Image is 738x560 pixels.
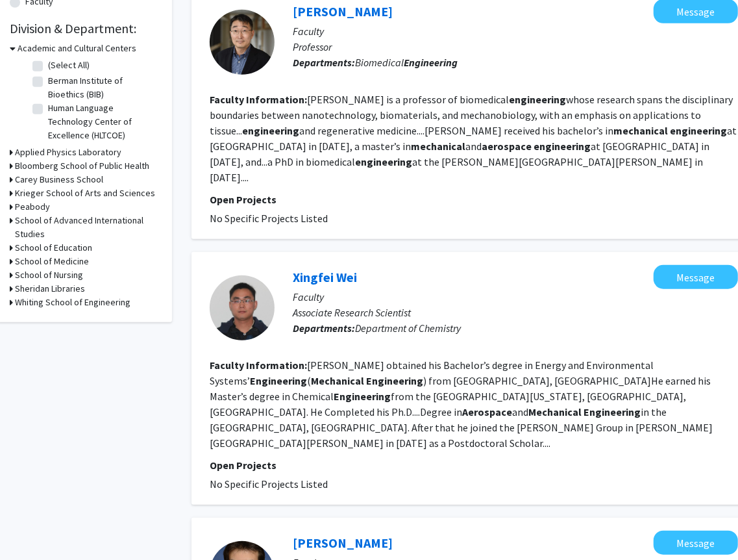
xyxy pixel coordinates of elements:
[242,124,299,137] b: engineering
[462,405,512,418] b: Aerospace
[411,140,465,153] b: mechanical
[293,56,355,69] b: Departments:
[48,58,90,72] label: (Select All)
[10,502,55,550] iframe: Chat
[15,214,159,241] h3: School of Advanced International Studies
[210,359,713,450] fg-read-more: [PERSON_NAME] obtained his Bachelor’s degree in Energy and Environmental Systems’ ( ) from [GEOGR...
[48,74,156,101] label: Berman Institute of Bioethics (BIB)
[404,56,458,69] b: Engineering
[366,374,423,387] b: Engineering
[334,390,391,403] b: Engineering
[15,296,130,309] h3: Whiting School of Engineering
[355,322,461,335] span: Department of Chemistry
[528,405,582,418] b: Mechanical
[15,146,121,159] h3: Applied Physics Laboratory
[48,101,156,142] label: Human Language Technology Center of Excellence (HLTCOE)
[250,374,307,387] b: Engineering
[15,255,89,268] h3: School of Medicine
[210,212,328,225] span: No Specific Projects Listed
[210,93,737,184] fg-read-more: [PERSON_NAME] is a professor of biomedical whose research spans the disciplinary boundaries betwe...
[18,42,136,55] h3: Academic and Cultural Centers
[293,23,738,39] p: Faculty
[293,305,738,320] p: Associate Research Scientist
[293,39,738,55] p: Professor
[613,124,668,137] b: mechanical
[293,322,355,335] b: Departments:
[15,159,149,173] h3: Bloomberg School of Public Health
[15,186,155,200] h3: Krieger School of Arts and Sciences
[654,531,738,555] button: Message Jaafar El-Awady
[210,93,307,106] b: Faculty Information:
[15,282,85,296] h3: Sheridan Libraries
[293,289,738,305] p: Faculty
[15,268,83,282] h3: School of Nursing
[293,3,393,19] a: [PERSON_NAME]
[584,405,641,418] b: Engineering
[293,535,393,551] a: [PERSON_NAME]
[355,155,412,168] b: engineering
[670,124,727,137] b: engineering
[210,457,738,473] p: Open Projects
[210,192,738,207] p: Open Projects
[482,140,532,153] b: aerospace
[311,374,364,387] b: Mechanical
[534,140,591,153] b: engineering
[15,173,103,186] h3: Carey Business School
[654,265,738,289] button: Message Xingfei Wei
[509,93,566,106] b: engineering
[293,269,357,285] a: Xingfei Wei
[15,200,50,214] h3: Peabody
[15,241,92,255] h3: School of Education
[210,477,328,490] span: No Specific Projects Listed
[10,21,159,36] h2: Division & Department:
[210,359,307,372] b: Faculty Information:
[355,56,458,69] span: Biomedical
